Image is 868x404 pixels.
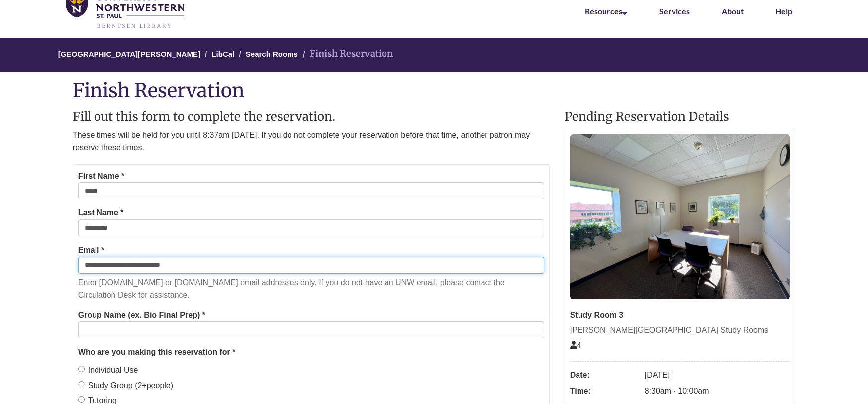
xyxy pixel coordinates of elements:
[565,110,795,123] h2: Pending Reservation Details
[73,129,550,154] p: These times will be held for you until 8:37am [DATE]. If you do not complete your reservation bef...
[73,110,550,123] h2: Fill out this form to complete the reservation.
[78,381,85,388] input: Study Group (2+people)
[78,206,124,219] label: Last Name *
[570,341,581,349] span: The capacity of this space
[78,346,544,359] legend: Who are you making this reservation for *
[722,6,744,16] a: About
[645,367,790,383] dd: [DATE]
[78,396,85,403] input: Tutoring
[78,244,104,257] label: Email *
[570,367,640,383] dt: Date:
[659,6,690,16] a: Services
[775,6,792,16] a: Help
[211,50,234,58] a: LibCal
[585,6,627,16] a: Resources
[58,50,200,58] a: [GEOGRAPHIC_DATA][PERSON_NAME]
[246,50,298,58] a: Search Rooms
[645,383,790,399] dd: 8:30am - 10:00am
[570,324,790,337] div: [PERSON_NAME][GEOGRAPHIC_DATA] Study Rooms
[570,309,790,322] div: Study Room 3
[300,47,393,61] li: Finish Reservation
[78,366,85,372] input: Individual Use
[73,80,795,101] h1: Finish Reservation
[78,170,124,183] label: First Name *
[78,379,173,392] label: Study Group (2+people)
[78,364,138,377] label: Individual Use
[570,383,640,399] dt: Time:
[78,276,544,302] p: Enter [DOMAIN_NAME] or [DOMAIN_NAME] email addresses only. If you do not have an UNW email, pleas...
[73,38,795,72] nav: Breadcrumb
[78,309,205,322] label: Group Name (ex. Bio Final Prep) *
[570,134,790,300] img: Study Room 3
